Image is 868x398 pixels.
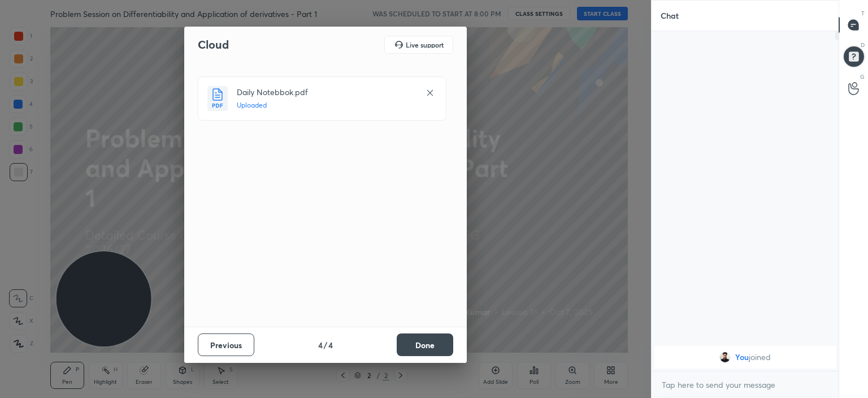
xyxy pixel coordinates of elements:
[652,344,839,371] div: grid
[860,72,865,81] p: G
[652,1,688,31] p: Chat
[397,333,453,356] button: Done
[237,86,414,98] h4: Daily Notebbok.pdf
[237,100,414,110] h5: Uploaded
[198,333,254,356] button: Previous
[406,41,444,48] h5: Live support
[328,339,333,351] h4: 4
[198,37,229,52] h2: Cloud
[749,353,771,362] span: joined
[324,339,327,351] h4: /
[861,9,865,18] p: T
[719,352,731,363] img: 53d07d7978e04325acf49187cf6a1afc.jpg
[318,339,323,351] h4: 4
[735,353,749,362] span: You
[861,41,865,49] p: D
